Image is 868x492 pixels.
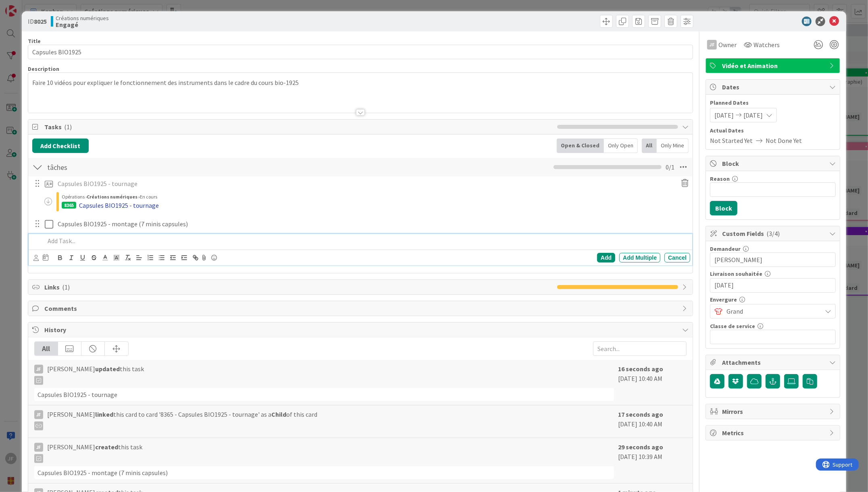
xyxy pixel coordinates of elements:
input: Search... [593,341,687,356]
b: 17 seconds ago [618,410,663,418]
label: Demandeur [710,245,741,252]
div: JF [34,410,43,419]
p: Faire 10 vidéos pour expliquer le fonctionnement des instruments dans le cadre du cours bio-1925 [32,78,689,87]
span: Dates [722,82,825,92]
label: Reason [710,175,730,182]
b: 16 seconds ago [618,365,663,373]
span: Comments [44,304,678,313]
button: Add Checklist [32,139,89,153]
div: All [35,342,58,356]
p: Capsules BIO1925 - montage (7 minis capsules) [58,219,687,229]
b: linked [95,410,113,418]
div: Add Multiple [619,253,660,263]
span: Support [17,1,37,11]
input: Add Checklist... [44,160,226,174]
label: Classe de service [710,322,755,330]
span: Not Started Yet [710,136,753,145]
span: Mirrors [722,407,825,416]
b: Engagé [56,21,109,28]
span: [PERSON_NAME] this task [47,442,142,463]
span: ID [28,17,47,26]
span: Description [28,65,59,72]
span: Links [44,282,553,292]
span: ( 3/4 ) [766,229,780,238]
span: Owner [718,40,737,50]
b: 29 seconds ago [618,443,663,451]
div: Add [597,253,615,263]
span: Grand [726,306,818,317]
div: Livraison souhaitée [710,271,836,277]
div: Capsules BIO1925 - tournage [79,201,159,210]
span: [DATE] [714,110,734,120]
span: Planned Dates [710,99,836,107]
div: [DATE] 10:39 AM [618,442,687,479]
span: 0 / 1 [666,162,674,172]
span: Watchers [754,40,780,50]
span: Vidéo et Animation [722,61,825,70]
span: [PERSON_NAME] this card to card '8365 - Capsules BIO1925 - tournage' as a of this card [47,409,317,430]
b: created [95,443,118,451]
div: Capsules BIO1925 - montage (7 minis capsules) [34,466,614,479]
span: Not Done Yet [766,136,802,145]
span: Attachments [722,358,825,367]
div: Only Open [604,139,638,153]
button: Block [710,201,737,215]
div: Capsules BIO1925 - tournage [34,388,614,401]
b: Child [271,410,286,418]
p: Capsules BIO1925 - tournage [58,179,672,188]
span: Opérations › [62,194,87,200]
div: JF [34,443,43,452]
div: JF [707,40,717,50]
span: Actual Dates [710,126,836,135]
input: type card name here... [28,45,693,59]
div: Envergure [710,297,836,302]
div: All [642,139,657,153]
div: JF [34,365,43,374]
b: Créations numériques › [87,194,140,200]
b: 8025 [34,17,47,25]
span: Tasks [44,122,553,132]
span: ( 1 ) [62,283,70,291]
span: History [44,325,678,335]
span: Créations numériques [56,15,109,21]
span: Block [722,159,825,168]
div: 8365 [62,202,76,209]
span: [PERSON_NAME] this task [47,364,144,385]
div: Only Mine [657,139,689,153]
div: Cancel [664,253,690,263]
span: [DATE] [743,110,763,120]
span: En cours [140,194,157,200]
div: Open & Closed [557,139,604,153]
span: Metrics [722,428,825,438]
span: ( 1 ) [64,123,72,131]
b: updated [95,365,120,373]
label: Title [28,37,41,45]
div: [DATE] 10:40 AM [618,409,687,434]
input: MM/DD/YYYY [714,279,831,292]
div: [DATE] 10:40 AM [618,364,687,401]
span: Custom Fields [722,229,825,238]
